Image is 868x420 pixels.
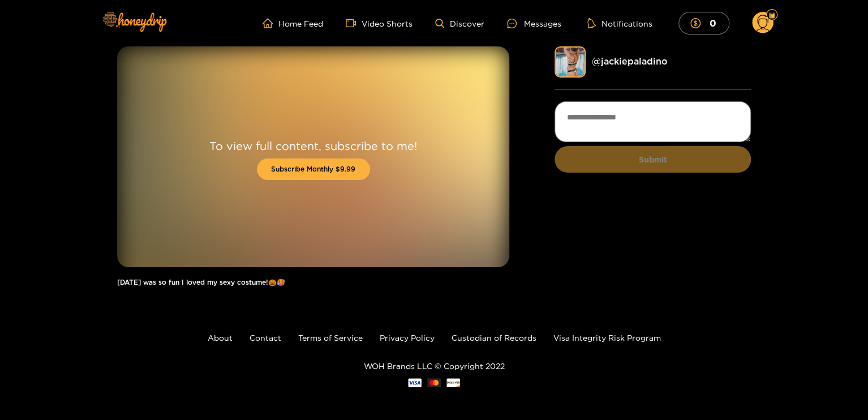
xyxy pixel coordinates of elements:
[507,17,561,30] div: Messages
[117,278,509,286] h1: [DATE] was so fun I loved my sexy costume!🎃🥵
[435,19,484,28] a: Discover
[690,18,706,28] span: dollar
[768,12,775,19] img: Fan Level
[452,333,536,342] a: Custodian of Records
[707,17,717,29] mark: 0
[250,333,281,342] a: Contact
[257,158,370,180] button: Subscribe Monthly $9.99
[346,18,362,28] span: video-camera
[263,18,278,28] span: home
[346,18,412,28] a: Video Shorts
[209,139,417,153] p: To view full content, subscribe to me!
[678,12,729,34] button: 0
[298,333,363,342] a: Terms of Service
[380,333,435,342] a: Privacy Policy
[553,333,661,342] a: Visa Integrity Risk Program
[208,333,233,342] a: About
[555,146,751,173] button: Submit
[591,56,667,66] a: @ jackiepaladino
[555,46,586,78] img: jackiepaladino
[584,18,656,29] button: Notifications
[263,18,323,28] a: Home Feed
